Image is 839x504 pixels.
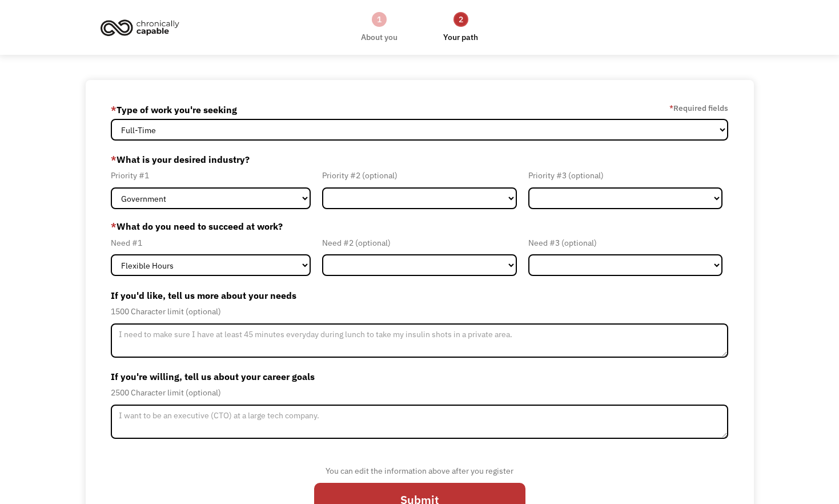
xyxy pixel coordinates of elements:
[361,11,398,44] a: 1About you
[669,101,728,115] label: Required fields
[443,11,478,44] a: 2Your path
[111,367,729,386] label: If you're willing, tell us about your career goals
[443,30,478,44] div: Your path
[111,150,729,169] label: What is your desired industry?
[111,219,729,233] label: What do you need to succeed at work?
[314,464,525,478] div: You can edit the information above after you register
[111,286,729,305] label: If you'd like, tell us more about your needs
[372,12,387,27] div: 1
[361,30,398,44] div: About you
[111,236,311,250] div: Need #1
[322,236,517,250] div: Need #2 (optional)
[111,386,729,399] div: 2500 Character limit (optional)
[111,305,729,318] div: 1500 Character limit (optional)
[322,169,517,182] div: Priority #2 (optional)
[111,101,237,119] label: Type of work you're seeking
[528,169,723,182] div: Priority #3 (optional)
[528,236,723,250] div: Need #3 (optional)
[111,169,311,182] div: Priority #1
[97,15,183,40] img: Chronically Capable logo
[453,12,468,27] div: 2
